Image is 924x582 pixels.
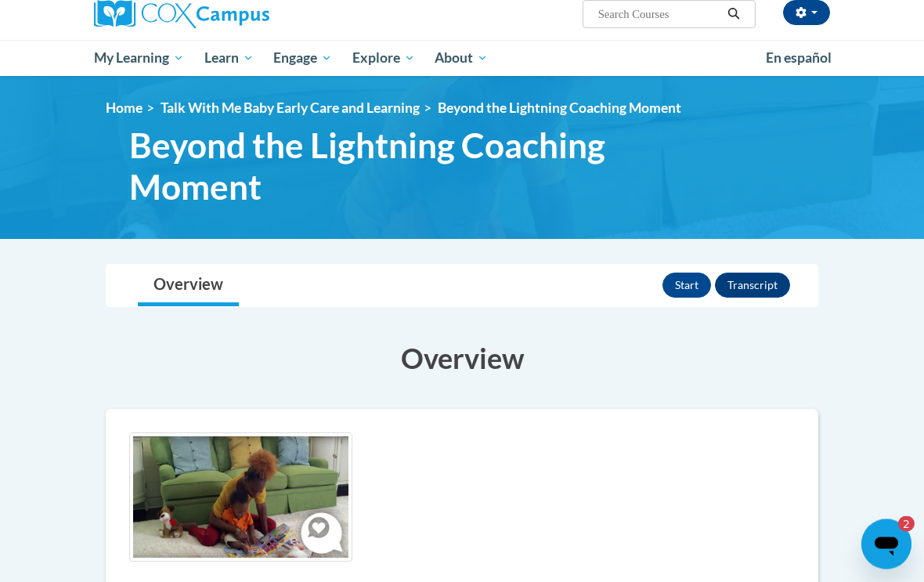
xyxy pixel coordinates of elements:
[194,41,264,77] a: Learn
[263,41,342,77] a: Engage
[84,41,194,77] a: My Learning
[783,1,830,26] button: Account Settings
[204,49,254,68] span: Learn
[425,41,499,77] a: About
[861,519,911,569] iframe: Button to launch messaging window, 2 unread messages
[715,273,790,298] button: Transcript
[352,49,415,68] span: Explore
[94,1,323,29] a: Cox Campus
[273,49,332,68] span: Engage
[438,100,681,117] span: Beyond the Lightning Coaching Moment
[106,100,143,117] a: Home
[435,49,488,68] span: About
[129,125,658,208] span: Beyond the Lightning Coaching Moment
[662,273,711,298] button: Start
[106,339,818,378] h3: Overview
[129,433,352,562] img: Course logo image
[161,100,420,117] a: Talk With Me Baby Early Care and Learning
[722,5,745,24] button: Search
[766,50,832,67] span: En español
[342,41,425,77] a: Explore
[94,49,184,68] span: My Learning
[138,266,239,307] a: Overview
[883,516,915,532] iframe: Number of unread messages
[82,41,842,77] div: Main menu
[756,42,842,75] a: En español
[597,5,722,24] input: Search Courses
[94,1,269,29] img: Cox Campus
